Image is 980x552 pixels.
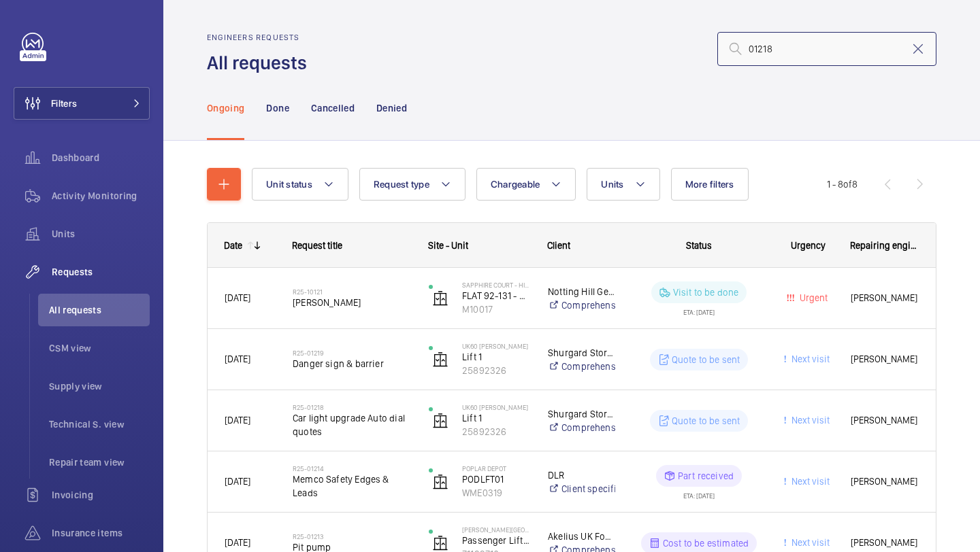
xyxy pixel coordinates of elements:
button: Unit status [252,168,348,201]
p: [PERSON_NAME][GEOGRAPHIC_DATA] [462,525,530,534]
p: Quote to be sent [672,414,740,428]
button: More filters [671,168,749,201]
span: [PERSON_NAME] [851,474,919,489]
span: [DATE] [225,537,250,548]
p: Visit to be done [673,286,739,299]
p: Lift 1 [462,411,530,425]
span: Urgency [791,240,826,251]
span: [DATE] [225,415,250,426]
div: Press SPACE to select this row. [208,329,936,390]
h2: R25-01214 [293,464,411,472]
span: Request type [374,179,429,190]
p: 25892326 [462,425,530,438]
input: Search by request number or quote number [717,32,936,66]
p: UK60 [PERSON_NAME] [462,342,530,350]
span: Danger sign & barrier [293,357,411,370]
p: M10017 [462,303,530,316]
span: of [843,179,852,190]
p: Passenger Lift 2 [462,534,530,547]
p: FLAT 92-131 - MRL right hand side - 10 Floors [462,289,530,303]
p: 25892326 [462,364,530,377]
h2: Engineers requests [207,33,315,42]
span: Repairing engineer [850,240,919,251]
span: [PERSON_NAME] [851,290,919,306]
span: Insurance items [52,526,150,540]
button: Units [587,168,659,201]
span: Technical S. view [49,417,150,431]
span: Repair team view [49,455,150,469]
p: Lift 1 [462,350,530,364]
img: elevator.svg [432,535,448,551]
span: [DATE] [225,476,250,487]
button: Request type [359,168,465,201]
span: [PERSON_NAME] [851,535,919,551]
p: PODLFT01 [462,472,530,486]
div: ETA: [DATE] [683,487,715,499]
span: More filters [685,179,734,190]
span: Next visit [789,476,830,487]
p: Poplar Depot [462,464,530,472]
p: Sapphire Court - High Risk Building [462,281,530,289]
p: Akelius UK Fourteen LTD [548,530,615,543]
span: Activity Monitoring [52,189,150,203]
button: Filters [14,87,150,120]
span: Client [547,240,570,251]
span: Site - Unit [428,240,468,251]
img: elevator.svg [432,290,448,307]
div: Press SPACE to select this row. [208,268,936,329]
p: UK60 [PERSON_NAME] [462,403,530,411]
span: Next visit [789,353,830,364]
span: 1 - 8 8 [827,179,857,189]
a: Comprehensive [548,421,615,434]
img: elevator.svg [432,351,448,368]
p: DLR [548,468,615,482]
span: Urgent [797,292,828,303]
a: Comprehensive [548,360,615,373]
span: [DATE] [225,353,250,364]
p: Shurgard Storage [548,407,615,421]
p: Cost to be estimated [663,536,749,550]
p: Quote to be sent [672,353,740,366]
span: Supply view [49,379,150,393]
span: CSM view [49,341,150,355]
img: elevator.svg [432,413,448,429]
span: [DATE] [225,292,250,303]
button: Chargeable [476,168,576,201]
p: Shurgard Storage [548,346,615,360]
p: WME0319 [462,486,530,500]
span: [PERSON_NAME] [851,351,919,367]
span: Unit status [266,179,312,190]
span: Units [601,179,623,190]
img: elevator.svg [432,474,448,490]
span: Next visit [789,537,830,548]
p: Part received [678,469,734,483]
span: Requests [52,265,150,279]
p: Notting Hill Genesis [548,285,615,298]
h2: R25-01219 [293,349,411,357]
span: Dashboard [52,151,150,165]
h1: All requests [207,50,315,75]
span: [PERSON_NAME] [293,296,411,309]
span: Status [686,240,712,251]
span: Next visit [789,415,830,426]
span: All requests [49,303,150,317]
span: Request title [292,240,342,251]
span: [PERSON_NAME] [851,413,919,428]
div: Date [224,240,242,251]
a: Client specific [548,482,615,496]
span: Chargeable [491,179,540,190]
div: ETA: [DATE] [683,303,715,315]
span: Filters [51,97,77,110]
span: Units [52,227,150,241]
h2: R25-01218 [293,403,411,411]
p: Cancelled [311,101,355,115]
h2: R25-10121 [293,288,411,296]
p: Denied [376,101,407,115]
span: Memco Safety Edges & Leads [293,472,411,500]
span: Car light upgrade Auto dial quotes [293,411,411,438]
a: Comprehensive [548,298,615,312]
span: Invoicing [52,488,150,502]
p: Ongoing [207,101,244,115]
h2: R25-01213 [293,532,411,540]
p: Done [266,101,289,115]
